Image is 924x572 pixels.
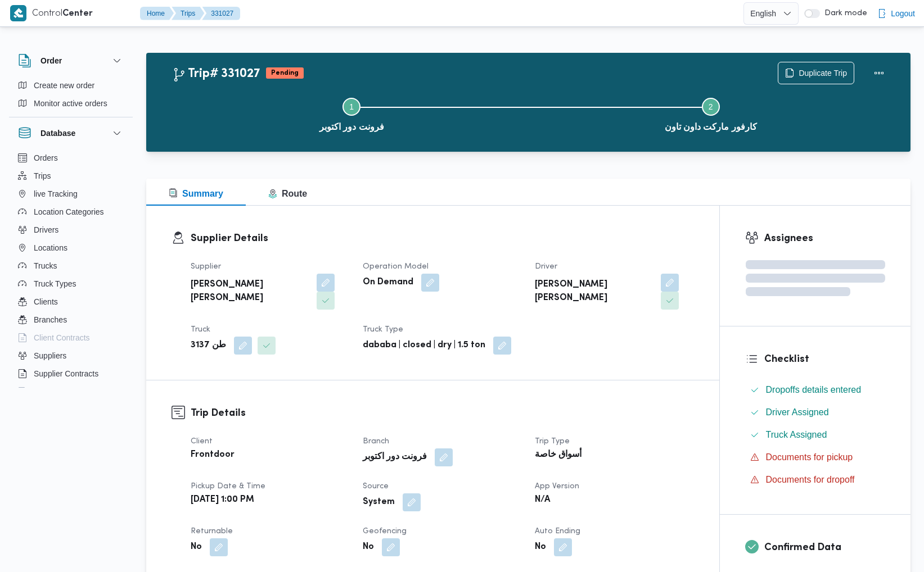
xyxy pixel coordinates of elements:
span: Suppliers [34,349,66,362]
span: Branch [363,438,389,445]
span: Driver Assigned [766,406,829,419]
span: Supplier Contracts [34,367,98,380]
span: Create new order [34,79,94,92]
span: Source [363,483,389,490]
span: Route [268,189,307,198]
button: Duplicate Trip [778,62,854,84]
span: Driver Assigned [766,407,829,417]
b: No [535,541,546,554]
img: X8yXhbKr1z7QwAAAABJRU5ErkJggg== [10,5,26,21]
span: Driver [535,263,557,270]
button: live Tracking [13,185,128,203]
button: Database [18,126,124,140]
h2: Trip# 331027 [172,67,260,81]
span: Documents for dropoff [766,475,855,484]
span: Dropoffs details entered [766,385,862,394]
span: Truck Assigned [766,428,827,442]
span: Orders [34,151,58,165]
button: Trips [172,7,204,20]
b: No [191,541,202,554]
button: Logout [873,2,920,25]
span: Truck Type [363,326,403,333]
b: [PERSON_NAME] [PERSON_NAME] [191,278,309,305]
b: Pending [271,70,299,76]
span: Truck Types [34,277,76,290]
button: Clients [13,293,128,311]
button: Location Categories [13,203,128,221]
button: فرونت دور اكتوبر [172,84,531,143]
button: Dropoffs details entered [746,381,886,399]
b: On Demand [363,276,413,289]
button: Actions [868,62,890,84]
span: Returnable [191,528,233,535]
span: Branches [34,313,67,326]
button: Home [140,7,174,20]
button: Drivers [13,221,128,239]
span: live Tracking [34,187,78,201]
div: Order [9,76,133,117]
b: Center [62,10,93,18]
button: Branches [13,311,128,329]
span: Auto Ending [535,528,580,535]
button: Suppliers [13,347,128,365]
b: N/A [535,493,550,507]
button: Orders [13,149,128,167]
span: Truck [191,326,210,333]
button: Supplier Contracts [13,365,128,383]
span: Documents for pickup [766,452,853,462]
span: Truck Assigned [766,430,827,439]
span: App Version [535,483,579,490]
h3: Supplier Details [191,231,694,246]
b: [PERSON_NAME] [PERSON_NAME] [535,278,653,305]
span: Supplier [191,263,221,270]
span: Summary [169,189,223,198]
button: Truck Types [13,275,128,293]
span: Pending [266,67,304,79]
span: 2 [709,102,713,111]
span: Trip Type [535,438,570,445]
span: Documents for pickup [766,451,853,464]
button: Locations [13,239,128,257]
div: Database [9,149,133,392]
b: System [363,496,395,509]
span: Monitor active orders [34,97,107,110]
span: Documents for dropoff [766,473,855,487]
button: كارفور ماركت داون تاون [531,84,891,143]
button: Truck Assigned [746,426,886,444]
span: Clients [34,295,58,308]
b: [DATE] 1:00 PM [191,493,254,507]
button: Order [18,54,124,67]
span: Dropoffs details entered [766,383,862,397]
span: Duplicate Trip [799,66,847,80]
button: Trucks [13,257,128,275]
span: Drivers [34,223,58,237]
span: 1 [349,102,354,111]
b: dababa | closed | dry | 1.5 ton [363,339,485,352]
button: Documents for pickup [746,448,886,466]
button: Client Contracts [13,329,128,347]
span: Location Categories [34,205,104,219]
b: طن 3137 [191,339,226,352]
span: Geofencing [363,528,407,535]
button: Documents for dropoff [746,471,886,489]
h3: Database [40,126,75,140]
h3: Order [40,54,62,67]
h3: Assignees [764,231,886,246]
span: Dark mode [820,9,867,18]
b: Frontdoor [191,448,235,462]
b: No [363,541,374,554]
span: Devices [34,385,62,398]
button: 331027 [202,7,240,20]
b: أسواق خاصة [535,448,582,462]
span: Pickup date & time [191,483,265,490]
span: Operation Model [363,263,429,270]
span: Client Contracts [34,331,90,344]
span: Trucks [34,259,57,273]
span: Client [191,438,213,445]
button: Devices [13,383,128,401]
h3: Checklist [764,352,886,367]
span: فرونت دور اكتوبر [319,120,384,134]
span: Trips [34,169,51,183]
h3: Trip Details [191,406,694,421]
button: Create new order [13,76,128,94]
